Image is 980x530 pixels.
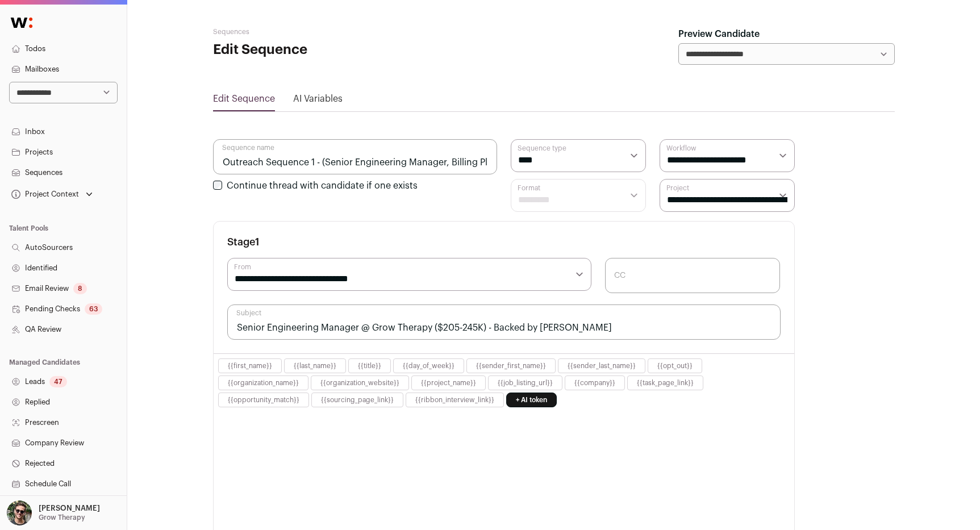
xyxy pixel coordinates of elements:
button: {{ribbon_interview_link}} [415,395,494,404]
button: {{task_page_link}} [637,378,694,387]
a: AI Variables [293,94,343,103]
button: {{job_listing_url}} [498,378,553,387]
button: {{sourcing_page_link}} [321,395,394,404]
button: {{organization_name}} [228,378,299,387]
span: 1 [255,237,260,247]
h1: Edit Sequence [213,41,440,59]
div: 47 [49,376,67,387]
button: {{first_name}} [228,361,272,370]
div: 8 [73,283,87,294]
a: Sequences [213,28,249,35]
button: {{sender_last_name}} [568,361,636,370]
button: {{sender_first_name}} [476,361,546,370]
button: {{project_name}} [421,378,476,387]
button: Open dropdown [9,186,95,202]
img: Wellfound [5,11,39,34]
button: {{last_name}} [294,361,336,370]
button: Open dropdown [5,500,102,525]
button: {{opportunity_match}} [228,395,299,404]
input: CC [605,258,781,293]
input: Sequence name [213,139,497,174]
label: Continue thread with candidate if one exists [227,181,418,190]
button: {{title}} [358,361,381,370]
label: Preview Candidate [678,27,760,41]
div: 63 [85,303,102,315]
h3: Stage [227,235,260,249]
p: [PERSON_NAME] [39,504,100,513]
button: {{organization_website}} [320,378,399,387]
button: {{company}} [574,378,615,387]
div: Project Context [9,190,79,199]
p: Grow Therapy [39,513,85,522]
a: Edit Sequence [213,94,275,103]
img: 1635949-medium_jpg [7,500,32,525]
a: + AI token [506,393,557,407]
input: Subject [227,304,781,340]
button: {{day_of_week}} [403,361,454,370]
button: {{opt_out}} [657,361,693,370]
